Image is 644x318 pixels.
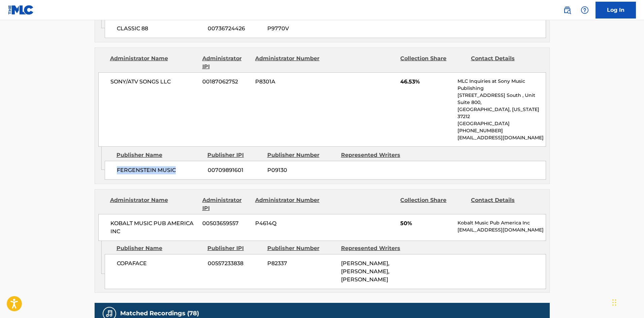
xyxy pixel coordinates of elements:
div: Publisher IPI [207,151,262,159]
span: [PERSON_NAME], [PERSON_NAME], [PERSON_NAME] [341,260,389,283]
span: 00736724426 [208,25,262,33]
a: Log In [596,2,636,19]
div: Publisher Number [267,244,336,252]
span: 00709891601 [208,166,262,174]
div: Administrator Name [110,196,197,212]
p: [STREET_ADDRESS] South , Unit Suite 800, [457,92,545,106]
div: Contact Details [471,55,536,71]
div: Administrator Name [110,55,197,71]
span: CLASSIC 88 [117,25,203,33]
div: Publisher Name [116,151,202,159]
span: 00503659557 [202,219,250,227]
p: Kobalt Music Pub America Inc [457,219,545,226]
div: Administrator IPI [202,196,250,212]
p: [EMAIL_ADDRESS][DOMAIN_NAME] [457,134,545,141]
span: 00187062752 [202,78,250,86]
div: Publisher IPI [207,244,262,252]
h5: Matched Recordings (78) [120,310,199,317]
span: FERGENSTEIN MUSIC [117,166,203,174]
span: KOBALT MUSIC PUB AMERICA INC [110,219,198,236]
img: search [563,6,571,14]
div: Publisher Name [116,244,202,252]
img: help [581,6,589,14]
p: [GEOGRAPHIC_DATA] [457,120,545,127]
div: Administrator Number [255,196,320,212]
span: P8301A [255,78,320,86]
img: MLC Logo [8,5,34,15]
div: Collection Share [400,55,466,71]
p: [PHONE_NUMBER] [457,127,545,134]
div: Collection Share [400,196,466,212]
div: Represented Writers [341,151,410,159]
span: 00557233838 [208,259,262,268]
span: SONY/ATV SONGS LLC [110,78,198,86]
p: [EMAIL_ADDRESS][DOMAIN_NAME] [457,226,545,234]
span: 46.53% [400,78,452,86]
div: Drag [612,292,616,313]
p: MLC Inquiries at Sony Music Publishing [457,78,545,92]
div: Contact Details [471,196,536,212]
div: Administrator Number [255,55,320,71]
div: Represented Writers [341,244,410,252]
img: Matched Recordings [105,310,113,318]
a: Public Search [561,3,574,17]
div: Help [578,3,591,17]
span: COPAFACE [117,259,203,268]
span: P09130 [267,166,336,174]
iframe: Chat Widget [610,286,644,318]
span: P4614Q [255,219,320,227]
span: P82337 [267,259,336,268]
p: [GEOGRAPHIC_DATA], [US_STATE] 37212 [457,106,545,120]
span: P9770V [267,25,336,33]
div: Administrator IPI [202,55,250,71]
div: Publisher Number [267,151,336,159]
span: 50% [400,219,452,227]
